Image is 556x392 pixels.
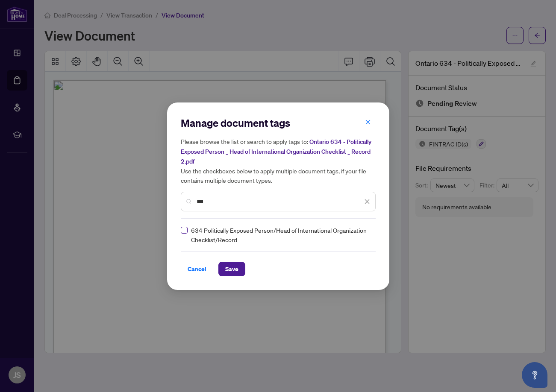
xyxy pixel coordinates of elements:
span: Cancel [188,262,206,276]
span: close [364,199,370,205]
span: 634 Politically Exposed Person/Head of International Organization Checklist/Record [191,225,371,244]
h5: Please browse the list or search to apply tags to: Use the checkboxes below to apply multiple doc... [181,137,376,185]
button: Cancel [181,262,213,276]
h2: Manage document tags [181,116,376,130]
span: Save [225,262,238,276]
span: close [365,119,371,125]
button: Open asap [522,362,547,388]
span: Ontario 634 - Politically Exposed Person _ Head of International Organization Checklist _ Record ... [181,138,371,165]
button: Save [218,262,245,276]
